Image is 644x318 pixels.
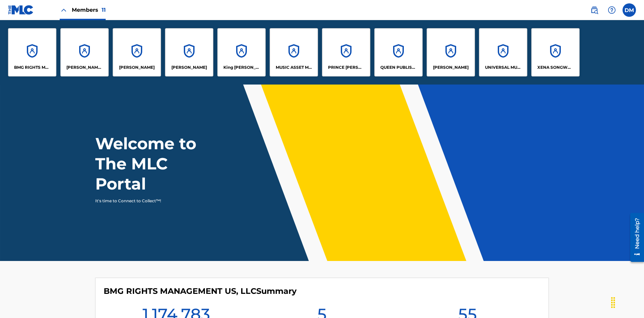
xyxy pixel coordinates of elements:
p: It's time to Connect to Collect™! [95,198,212,204]
div: User Menu [623,3,636,17]
a: AccountsBMG RIGHTS MANAGEMENT US, LLC [8,28,56,76]
p: ELVIS COSTELLO [119,64,155,70]
a: Accounts[PERSON_NAME] [427,28,475,76]
a: AccountsQUEEN PUBLISHA [374,28,423,76]
img: search [590,6,598,14]
p: CLEO SONGWRITER [66,64,103,70]
a: AccountsXENA SONGWRITER [531,28,580,76]
p: UNIVERSAL MUSIC PUB GROUP [485,64,522,70]
iframe: Chat Widget [610,286,644,318]
div: Drag [608,293,619,313]
a: Accounts[PERSON_NAME] SONGWRITER [60,28,109,76]
img: MLC Logo [8,5,34,15]
a: AccountsMUSIC ASSET MANAGEMENT (MAM) [270,28,318,76]
p: XENA SONGWRITER [537,64,574,70]
a: Public Search [588,3,601,17]
a: Accounts[PERSON_NAME] [165,28,213,76]
p: PRINCE MCTESTERSON [328,64,365,70]
h4: BMG RIGHTS MANAGEMENT US, LLC [104,286,297,296]
a: AccountsUNIVERSAL MUSIC PUB GROUP [479,28,527,76]
a: AccountsKing [PERSON_NAME] [217,28,266,76]
div: Help [605,3,619,17]
img: Close [60,6,68,14]
img: help [608,6,616,14]
a: Accounts[PERSON_NAME] [113,28,161,76]
p: King McTesterson [223,64,260,70]
p: QUEEN PUBLISHA [380,64,417,70]
span: Members [72,6,106,14]
p: MUSIC ASSET MANAGEMENT (MAM) [276,64,312,70]
span: 11 [102,7,106,13]
a: AccountsPRINCE [PERSON_NAME] [322,28,370,76]
p: EYAMA MCSINGER [171,64,207,70]
p: BMG RIGHTS MANAGEMENT US, LLC [14,64,51,70]
iframe: Resource Center [625,210,644,265]
p: RONALD MCTESTERSON [433,64,469,70]
h1: Welcome to The MLC Portal [95,134,221,194]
